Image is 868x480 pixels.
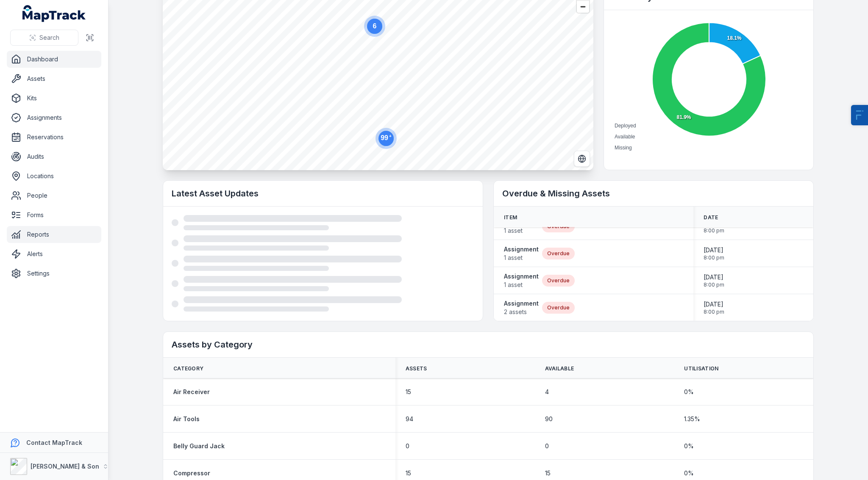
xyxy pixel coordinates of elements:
[704,273,724,281] span: [DATE]
[504,308,539,316] span: 2 assets
[704,300,724,315] time: 18/08/2025, 8:00:00 pm
[504,299,539,316] a: Assignment2 assets
[406,415,413,423] span: 94
[173,415,200,423] a: Air Tools
[704,246,724,261] time: 18/08/2025, 8:00:00 pm
[406,469,411,477] span: 15
[542,248,575,259] div: Overdue
[406,388,411,396] span: 15
[39,33,59,42] span: Search
[406,365,427,372] span: Assets
[173,442,225,450] a: Belly Guard Jack
[545,388,549,396] span: 4
[7,207,101,223] a: Forms
[504,245,539,254] strong: Assignment
[26,439,82,446] strong: Contact MapTrack
[406,442,409,450] span: 0
[574,151,590,167] button: Switch to Satellite View
[542,302,575,314] div: Overdue
[684,415,700,423] span: 1.35 %
[173,365,203,372] span: Category
[615,145,632,151] span: Missing
[7,129,101,146] a: Reservations
[173,388,210,396] a: Air Receiver
[10,30,78,46] button: Search
[172,188,474,199] h2: Latest Asset Updates
[684,388,694,396] span: 0 %
[704,273,724,288] time: 18/08/2025, 8:00:00 pm
[615,123,636,129] span: Deployed
[545,415,553,423] span: 90
[504,254,539,262] span: 1 asset
[684,469,694,477] span: 0 %
[373,22,377,30] text: 6
[704,309,724,315] span: 8:00 pm
[684,442,694,450] span: 0 %
[7,109,101,126] a: Assignments
[504,272,539,289] a: Assignment1 asset
[704,254,724,261] span: 8:00 pm
[704,300,724,309] span: [DATE]
[504,299,539,308] strong: Assignment
[381,134,392,141] text: 99
[502,188,805,199] h2: Overdue & Missing Assets
[7,168,101,185] a: Locations
[389,134,392,138] tspan: +
[7,187,101,204] a: People
[7,226,101,243] a: Reports
[504,281,539,289] span: 1 asset
[22,5,86,22] a: MapTrack
[704,214,718,221] span: Date
[545,442,549,450] span: 0
[7,70,101,87] a: Assets
[504,245,539,262] a: Assignment1 asset
[615,134,635,140] span: Available
[545,365,574,372] span: Available
[7,90,101,107] a: Kits
[504,226,539,235] span: 1 asset
[7,148,101,165] a: Audits
[172,339,805,350] h2: Assets by Category
[7,246,101,262] a: Alerts
[504,214,517,221] span: Item
[704,246,724,254] span: [DATE]
[542,275,575,287] div: Overdue
[577,0,589,13] button: Zoom out
[7,265,101,282] a: Settings
[704,281,724,288] span: 8:00 pm
[684,365,718,372] span: Utilisation
[504,272,539,281] strong: Assignment
[173,469,210,477] a: Compressor
[704,227,724,234] span: 8:00 pm
[7,51,101,68] a: Dashboard
[545,469,551,477] span: 15
[31,463,99,470] strong: [PERSON_NAME] & Son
